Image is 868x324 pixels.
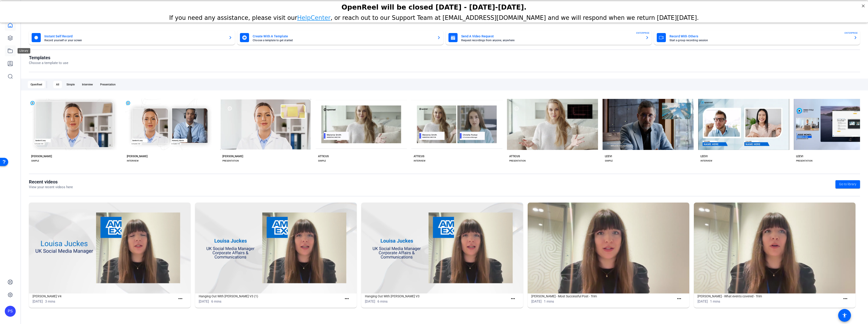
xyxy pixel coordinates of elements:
[45,299,55,303] span: 3 mins
[676,296,682,302] mat-icon: more_horiz
[199,299,209,303] span: [DATE]
[31,159,39,163] div: SIMPLE
[365,299,375,303] span: [DATE]
[64,81,77,88] div: Simple
[344,296,350,302] mat-icon: more_horiz
[531,293,675,299] h1: [PERSON_NAME] - Most Successful Post - Trim
[29,185,73,190] p: View your recent videos here
[843,296,848,302] mat-icon: more_horiz
[18,48,30,54] div: Library
[842,313,847,318] mat-icon: accessibility
[509,159,526,163] div: PRESENTATION
[414,159,425,163] div: INTERVIEW
[510,296,516,302] mat-icon: more_horiz
[636,31,649,35] span: ENTERPRISE
[710,299,720,303] span: 1 mins
[211,299,221,303] span: 6 mins
[28,81,45,88] div: OpenReel
[33,293,176,299] h1: [PERSON_NAME] V4
[528,203,689,293] img: Louisa - Most Successful Post - Trim
[796,154,803,158] div: LEEVI
[97,81,118,88] div: Presentation
[6,2,862,10] div: OpenReel will be closed [DATE] - [DATE]-[DATE].
[605,159,613,163] div: SIMPLE
[461,39,642,42] mat-card-subtitle: Request recordings from anyone, anywhere
[845,31,858,35] span: ENTERPRISE
[796,159,812,163] div: PRESENTATION
[222,159,239,163] div: PRESENTATION
[5,306,16,317] div: PS
[127,159,139,163] div: INTERVIEW
[237,30,443,45] button: Create With A TemplateChoose a template to get started
[544,299,554,303] span: 1 mins
[835,180,860,188] a: Go to library
[53,81,62,88] div: All
[318,159,326,163] div: SIMPLE
[297,13,331,20] a: HelpCenter
[29,55,68,60] h1: Templates
[169,13,699,20] span: If you need any assistance, please visit our , or reach out to our Support Team at [EMAIL_ADDRESS...
[365,293,508,299] h1: Hanging Out With [PERSON_NAME] V3
[654,30,860,45] button: Record With OthersStart a group recording sessionENTERPRISE
[694,203,855,293] img: Louisa - What events covered - Trim
[605,154,612,158] div: LEEVI
[79,81,96,88] div: Interview
[199,293,342,299] h1: Hanging Out With [PERSON_NAME] V3 (1)
[44,39,225,42] mat-card-subtitle: Record yourself or your screen
[461,33,642,39] mat-card-title: Send A Video Request
[33,299,43,303] span: [DATE]
[195,203,357,293] img: Hanging Out With Louise Juckes V3 (1)
[669,39,850,42] mat-card-subtitle: Start a group recording session
[29,30,235,45] button: Instant Self RecordRecord yourself or your screen
[414,154,424,158] div: ATTICUS
[222,154,243,158] div: [PERSON_NAME]
[253,33,433,39] mat-card-title: Create With A Template
[839,182,856,187] span: Go to library
[318,154,329,158] div: ATTICUS
[29,60,68,66] p: Choose a template to use
[31,154,52,158] div: [PERSON_NAME]
[531,299,542,303] span: [DATE]
[377,299,388,303] span: 6 mins
[700,154,708,158] div: LEEVI
[697,293,841,299] h1: [PERSON_NAME] - What events covered - Trim
[29,203,191,293] img: Louisa Juckes V4
[446,30,652,45] button: Send A Video RequestRequest recordings from anyone, anywhereENTERPRISE
[44,33,225,39] mat-card-title: Instant Self Record
[127,154,148,158] div: [PERSON_NAME]
[697,299,708,303] span: [DATE]
[669,33,850,39] mat-card-title: Record With Others
[178,296,183,302] mat-icon: more_horiz
[509,154,520,158] div: ATTICUS
[253,39,433,42] mat-card-subtitle: Choose a template to get started
[700,159,712,163] div: INTERVIEW
[361,203,523,293] img: Hanging Out With Louisa Juckes V3
[29,179,73,185] h1: Recent videos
